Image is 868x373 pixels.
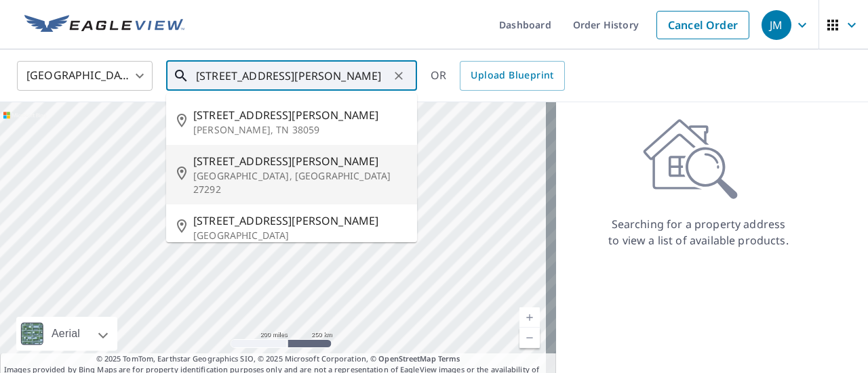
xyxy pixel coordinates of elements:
[193,169,406,196] p: [GEOGRAPHIC_DATA], [GEOGRAPHIC_DATA] 27292
[519,328,540,348] a: Current Level 5, Zoom Out
[193,107,406,123] span: [STREET_ADDRESS][PERSON_NAME]
[193,123,406,137] p: [PERSON_NAME], TN 38059
[471,67,553,84] span: Upload Blueprint
[193,229,406,242] p: [GEOGRAPHIC_DATA]
[438,353,460,364] a: Terms
[96,353,460,365] span: © 2025 TomTom, Earthstar Geographics SIO, © 2025 Microsoft Corporation, ©
[17,57,153,95] div: [GEOGRAPHIC_DATA]
[16,317,117,351] div: Aerial
[47,317,84,351] div: Aerial
[389,66,408,85] button: Clear
[24,15,184,35] img: EV Logo
[431,61,565,91] div: OR
[196,57,389,95] input: Search by address or latitude-longitude
[608,216,789,248] p: Searching for a property address to view a list of available products.
[193,213,406,229] span: [STREET_ADDRESS][PERSON_NAME]
[193,153,406,169] span: [STREET_ADDRESS][PERSON_NAME]
[656,11,749,39] a: Cancel Order
[762,10,791,40] div: JM
[378,353,435,364] a: OpenStreetMap
[519,307,540,328] a: Current Level 5, Zoom In
[460,61,564,91] a: Upload Blueprint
